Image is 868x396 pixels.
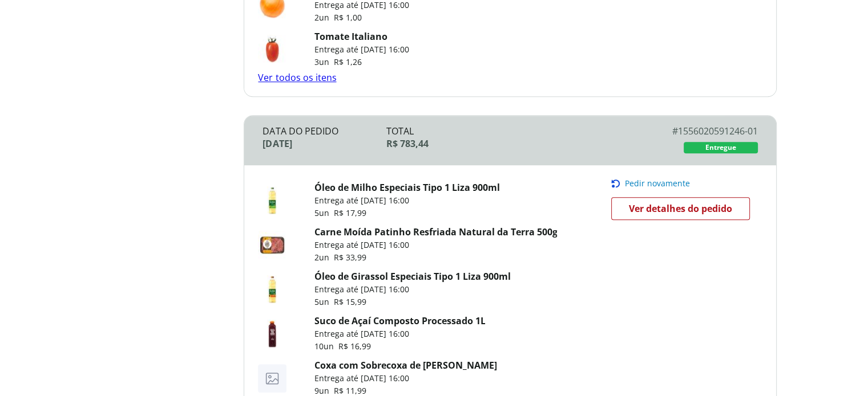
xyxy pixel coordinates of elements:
[258,364,286,393] img: Coxa com Sobrecoxa de Frango
[611,197,750,220] a: Ver detalhes do pedido
[705,143,736,152] span: Entregue
[258,35,286,63] img: Tomate Italiano
[314,12,333,23] span: 2 un
[314,385,333,396] span: 9 un
[625,179,690,188] span: Pedir novamente
[314,373,496,384] p: Entrega até [DATE] 16:00
[258,186,286,215] img: Óleo de Milho Especiais Tipo 1 Liza 900ml
[314,44,409,55] p: Entrega até [DATE] 16:00
[314,270,510,283] a: Óleo de Girassol Especiais Tipo 1 Liza 900ml
[314,207,333,218] span: 5 un
[314,56,333,67] span: 3 un
[314,315,485,327] a: Suco de Açaí Composto Processado 1L
[314,181,499,194] a: Óleo de Milho Especiais Tipo 1 Liza 900ml
[258,275,286,304] img: Óleo de Girassol Especiais Tipo 1 Liza 900ml
[634,125,758,137] div: # 1556020591246-01
[258,71,336,84] a: Ver todos os itens
[333,56,361,67] span: R$ 1,26
[314,296,333,307] span: 5 un
[263,125,386,137] div: Data do Pedido
[314,226,557,238] a: Carne Moída Patinho Resfriada Natural da Terra 500g
[314,239,557,251] p: Entrega até [DATE] 16:00
[333,296,366,307] span: R$ 15,99
[258,320,286,348] img: Suco de Açaí Composto Processado 1L
[333,385,366,396] span: R$ 11,99
[314,284,510,295] p: Entrega até [DATE] 16:00
[314,359,496,371] a: Coxa com Sobrecoxa de [PERSON_NAME]
[333,252,366,263] span: R$ 33,99
[611,179,757,188] button: Pedir novamente
[314,195,499,206] p: Entrega até [DATE] 16:00
[314,252,333,263] span: 2 un
[333,207,366,218] span: R$ 17,99
[314,341,338,352] span: 10 un
[263,137,386,150] div: [DATE]
[258,231,286,259] img: Carne Moída Patinho Resfriada Natural da Terra 500g
[629,200,732,217] span: Ver detalhes do pedido
[333,12,361,23] span: R$ 1,00
[386,125,634,137] div: Total
[338,341,370,352] span: R$ 16,99
[314,30,387,43] a: Tomate Italiano
[314,328,485,340] p: Entrega até [DATE] 16:00
[386,137,634,150] div: R$ 783,44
